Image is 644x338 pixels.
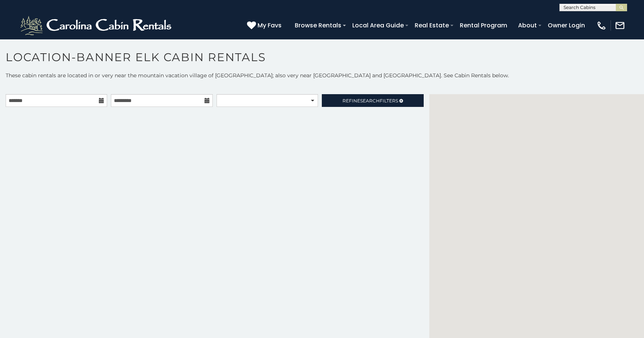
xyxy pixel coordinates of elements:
[291,19,345,32] a: Browse Rentals
[322,94,423,107] a: RefineSearchFilters
[544,19,589,32] a: Owner Login
[360,98,380,104] span: Search
[411,19,453,32] a: Real Estate
[596,20,607,31] img: phone-regular-white.png
[456,19,511,32] a: Rental Program
[342,98,398,104] span: Refine Filters
[615,20,625,31] img: mail-regular-white.png
[349,19,408,32] a: Local Area Guide
[258,21,282,30] span: My Favs
[247,21,283,30] a: My Favs
[514,19,541,32] a: About
[19,14,175,37] img: White-1-2.png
